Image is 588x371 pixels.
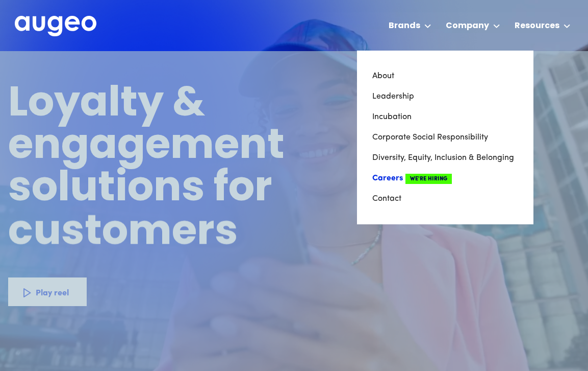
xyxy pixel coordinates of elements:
div: Resources [515,20,559,32]
a: CareersWe're Hiring [372,168,518,189]
img: Augeo's full logo in white. [15,16,96,37]
span: We're Hiring [405,174,452,184]
a: Diversity, Equity, Inclusion & Belonging [372,148,518,168]
a: Contact [372,189,518,209]
a: Incubation [372,107,518,127]
a: About [372,66,518,86]
a: Leadership [372,86,518,107]
div: Brands [389,20,420,32]
div: Company [446,20,489,32]
a: Corporate Social Responsibility [372,127,518,148]
a: home [15,16,96,37]
nav: Company [357,51,533,224]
